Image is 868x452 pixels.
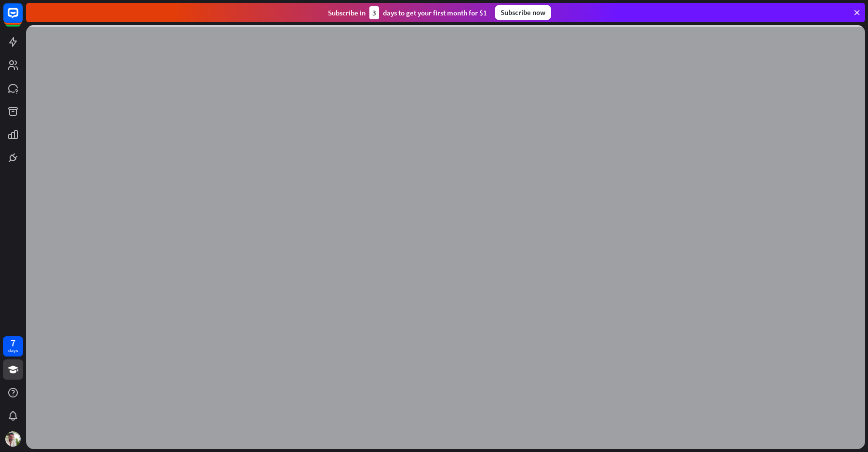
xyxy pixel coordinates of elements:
[11,339,15,347] div: 7
[495,5,551,20] div: Subscribe now
[369,6,379,19] div: 3
[8,347,18,354] div: days
[328,6,487,19] div: Subscribe in days to get your first month for $1
[3,336,23,356] a: 7 days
